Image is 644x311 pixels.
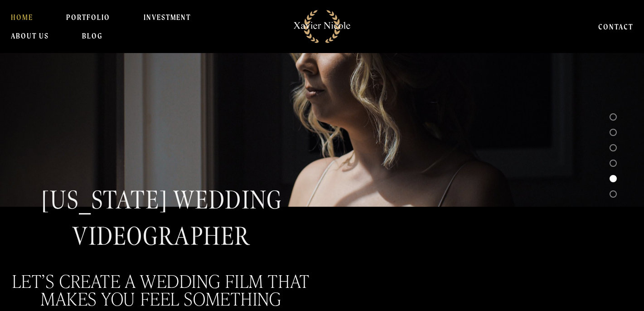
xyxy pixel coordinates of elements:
a: HOME [11,8,33,26]
a: CONTACT [598,17,633,35]
a: INVESTMENT [144,8,191,26]
a: About Us [11,27,49,45]
img: Michigan Wedding Videographers | Detroit Cinematic Wedding Films By Xavier Nicole [288,5,356,48]
h1: [US_STATE] WEDDING VIDEOGRAPHER [8,182,315,254]
a: BLOG [82,27,102,45]
a: PORTFOLIO [66,8,110,26]
h2: LET’S CREATE A WEDDING FILM THAT MAKES YOU FEEL SOMETHING [8,272,315,307]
